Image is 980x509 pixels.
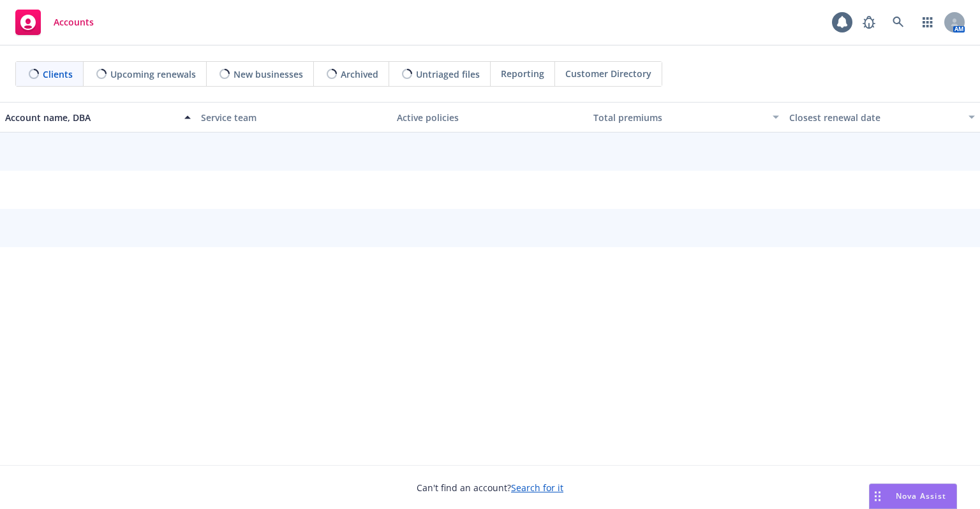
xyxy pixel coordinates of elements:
[234,68,303,81] span: New businesses
[341,68,378,81] span: Archived
[392,102,588,133] button: Active policies
[593,111,765,124] div: Total premiums
[789,111,961,124] div: Closest renewal date
[417,481,563,494] span: Can't find an account?
[10,4,99,40] a: Accounts
[196,102,392,133] button: Service team
[856,10,882,35] a: Report a Bug
[511,482,563,494] a: Search for it
[886,10,911,35] a: Search
[54,17,94,27] span: Accounts
[397,111,583,124] div: Active policies
[501,67,544,80] span: Reporting
[869,484,957,509] button: Nova Assist
[5,111,177,124] div: Account name, DBA
[896,491,946,501] span: Nova Assist
[43,68,73,81] span: Clients
[201,111,387,124] div: Service team
[915,10,940,35] a: Switch app
[565,67,651,80] span: Customer Directory
[870,484,886,508] div: Drag to move
[110,68,196,81] span: Upcoming renewals
[416,68,480,81] span: Untriaged files
[784,102,980,133] button: Closest renewal date
[588,102,784,133] button: Total premiums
